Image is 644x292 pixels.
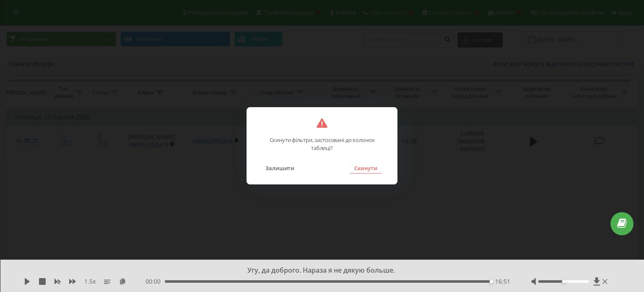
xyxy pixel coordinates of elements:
span: 00:00 [145,277,165,286]
div: Accessibility label [490,280,493,283]
button: Залишити [261,163,299,174]
span: 1.5 x [84,277,96,286]
div: Угу, да доброго. Нараза я не дякую больше. [83,266,551,275]
div: Accessibility label [562,280,566,283]
button: Скинути [350,163,382,174]
span: 16:51 [495,277,510,286]
p: Скинути фільтри, застосовані до колонок таблиці? [269,128,375,152]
